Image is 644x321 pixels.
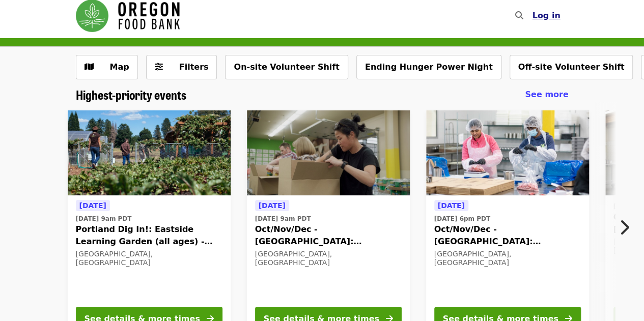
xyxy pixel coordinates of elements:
[255,214,311,223] time: [DATE] 9am PDT
[524,6,568,26] button: Log in
[79,201,106,210] span: [DATE]
[529,4,537,28] input: Search
[434,214,490,223] time: [DATE] 6pm PDT
[68,110,231,196] img: Portland Dig In!: Eastside Learning Garden (all ages) - Aug/Sept/Oct organized by Oregon Food Bank
[225,55,348,79] button: On-site Volunteer Shift
[68,87,577,102] div: Highest-priority events
[619,218,629,237] i: chevron-right icon
[76,214,132,223] time: [DATE] 9am PDT
[247,110,410,196] img: Oct/Nov/Dec - Portland: Repack/Sort (age 8+) organized by Oregon Food Bank
[356,55,501,79] button: Ending Hunger Power Night
[110,62,129,72] span: Map
[76,85,186,103] span: Highest-priority events
[610,213,644,242] button: Next item
[532,11,560,20] span: Log in
[426,110,589,196] img: Oct/Nov/Dec - Beaverton: Repack/Sort (age 10+) organized by Oregon Food Bank
[76,87,186,102] a: Highest-priority events
[434,250,581,267] div: [GEOGRAPHIC_DATA], [GEOGRAPHIC_DATA]
[525,89,568,101] a: See more
[76,55,138,79] button: Show map view
[515,11,523,20] i: search icon
[255,250,402,267] div: [GEOGRAPHIC_DATA], [GEOGRAPHIC_DATA]
[76,223,222,248] span: Portland Dig In!: Eastside Learning Garden (all ages) - Aug/Sept/Oct
[155,62,163,72] i: sliders-h icon
[146,55,217,79] button: Filters (0 selected)
[525,90,568,99] span: See more
[438,201,465,210] span: [DATE]
[179,62,209,72] span: Filters
[76,250,222,267] div: [GEOGRAPHIC_DATA], [GEOGRAPHIC_DATA]
[85,62,94,72] i: map icon
[259,201,286,210] span: [DATE]
[434,223,581,248] span: Oct/Nov/Dec - [GEOGRAPHIC_DATA]: Repack/Sort (age [DEMOGRAPHIC_DATA]+)
[255,223,402,248] span: Oct/Nov/Dec - [GEOGRAPHIC_DATA]: Repack/Sort (age [DEMOGRAPHIC_DATA]+)
[510,55,633,79] button: Off-site Volunteer Shift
